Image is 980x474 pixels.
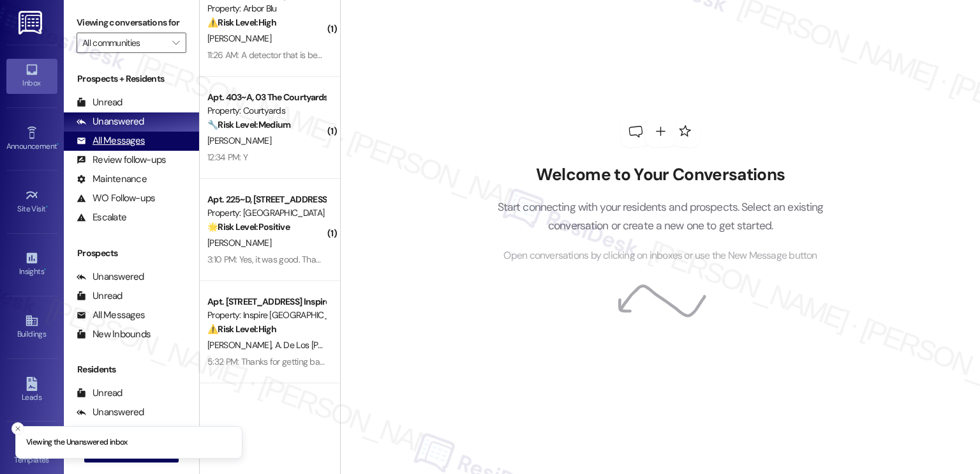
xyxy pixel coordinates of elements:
span: • [44,265,46,274]
span: [PERSON_NAME] [207,135,271,146]
div: Prospects + Residents [64,72,199,86]
div: Prospects [64,247,199,260]
h2: Welcome to Your Conversations [478,165,843,185]
button: Close toast [11,422,24,435]
a: Leads [6,373,57,408]
span: Open conversations by clicking on inboxes or use the New Message button [503,248,817,264]
div: Unread [77,96,122,109]
strong: 🔧 Risk Level: Medium [207,119,290,130]
a: Inbox [6,59,57,93]
div: Unread [77,386,122,400]
div: New Inbounds [77,328,151,341]
div: Property: [GEOGRAPHIC_DATA] [207,206,325,220]
strong: ⚠️ Risk Level: High [207,17,276,28]
a: Buildings [6,310,57,344]
div: Escalate [77,211,126,224]
p: Viewing the Unanswered inbox [26,437,128,448]
i:  [172,38,179,48]
div: All Messages [77,309,145,322]
div: 3:10 PM: Yes, it was good. Thank you for checking [207,254,388,265]
span: [PERSON_NAME] [207,237,271,248]
span: • [46,203,48,211]
div: 11:26 AM: A detector that is beeping right now. [207,49,376,61]
div: Property: Inspire [GEOGRAPHIC_DATA] [207,309,325,322]
div: Residents [64,363,199,376]
div: Unanswered [77,270,144,284]
div: Apt. 403~A, 03 The Courtyards Apartments [207,91,325,104]
a: Insights • [6,247,57,282]
a: Templates • [6,436,57,470]
div: Unanswered [77,406,144,419]
span: A. De Los [PERSON_NAME] [275,339,375,351]
span: [PERSON_NAME] [207,339,275,351]
div: Property: Arbor Blu [207,2,325,15]
div: All Messages [77,134,145,148]
div: WO Follow-ups [77,192,155,205]
p: Start connecting with your residents and prospects. Select an existing conversation or create a n... [478,198,843,234]
img: ResiDesk Logo [19,11,45,34]
div: Unanswered [77,115,144,128]
span: • [57,140,59,149]
div: Property: Courtyards [207,104,325,118]
div: Apt. [STREET_ADDRESS] Inspire Homes [GEOGRAPHIC_DATA] [207,295,325,309]
div: Unread [77,289,122,303]
input: All communities [82,33,166,53]
a: Site Visit • [6,185,57,219]
div: Maintenance [77,172,147,186]
strong: ⚠️ Risk Level: High [207,323,276,335]
div: Review follow-ups [77,153,166,167]
span: [PERSON_NAME] [207,33,271,44]
strong: 🌟 Risk Level: Positive [207,221,290,233]
div: Apt. 225~D, [STREET_ADDRESS] [207,193,325,206]
div: 12:34 PM: Y [207,151,248,163]
label: Viewing conversations for [77,13,186,33]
